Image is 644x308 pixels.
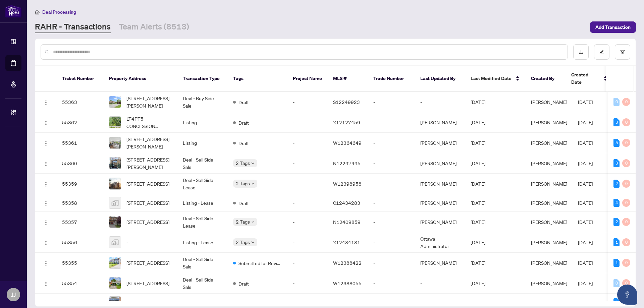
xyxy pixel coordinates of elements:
span: [DATE] [471,239,485,245]
span: filter [620,50,625,54]
td: - [287,133,328,153]
button: Logo [41,197,51,208]
span: [DATE] [578,239,593,245]
button: edit [594,44,609,60]
a: RAHR - Transactions [35,21,111,33]
div: 0 [622,259,630,267]
span: N12409859 [333,219,361,225]
button: Logo [41,297,51,308]
span: [STREET_ADDRESS] [126,259,169,266]
th: Project Name [287,66,328,92]
td: Deal - Sell Side Lease [177,174,228,194]
button: Logo [41,257,51,268]
td: 55357 [57,212,104,232]
td: 55356 [57,232,104,253]
th: Trade Number [368,66,415,92]
td: - [368,253,415,273]
span: [STREET_ADDRESS] [126,199,169,206]
span: [STREET_ADDRESS][PERSON_NAME] [126,95,172,109]
div: 0 [622,199,630,207]
img: thumbnail-img [109,297,121,308]
button: download [573,44,589,60]
td: 55363 [57,92,104,112]
span: [DATE] [471,219,485,225]
button: filter [615,44,630,60]
td: - [368,153,415,174]
span: [DATE] [471,200,485,206]
img: Logo [43,120,49,126]
span: Draft [238,280,249,287]
span: [DATE] [578,140,593,146]
span: [DATE] [578,280,593,286]
span: [PERSON_NAME] [531,299,567,305]
span: [DATE] [471,160,485,166]
td: 55358 [57,194,104,212]
span: LT4PT5 CONCESSION [STREET_ADDRESS] [126,115,172,130]
img: Logo [43,240,49,246]
span: [DATE] [471,299,485,305]
span: 2 Tags [236,218,250,226]
td: 55359 [57,174,104,194]
div: 0 [622,180,630,188]
img: Logo [43,281,49,287]
div: 1 [613,238,620,246]
span: N12297495 [333,160,361,166]
div: 2 [613,218,620,226]
div: 0 [622,218,630,226]
td: Ottawa Administrator [415,232,465,253]
div: 2 [613,180,620,188]
th: MLS # [328,66,368,92]
span: [STREET_ADDRESS] [126,180,169,187]
div: 0 [613,98,620,106]
td: Listing [177,112,228,133]
span: [DATE] [471,119,485,125]
span: [DATE] [578,181,593,187]
img: thumbnail-img [109,158,121,169]
td: - [368,92,415,112]
span: Draft [238,139,249,147]
td: [PERSON_NAME] [415,112,465,133]
span: [DATE] [578,219,593,225]
td: - [287,212,328,232]
span: down [251,162,255,165]
th: Created Date [566,66,613,92]
span: [PERSON_NAME] [531,219,567,225]
button: Logo [41,217,51,227]
img: thumbnail-img [109,216,121,228]
img: Logo [43,141,49,146]
td: 55362 [57,112,104,133]
span: [PERSON_NAME] [531,260,567,266]
span: X12127459 [333,119,360,125]
td: [PERSON_NAME] [415,194,465,212]
span: Draft [238,119,249,126]
img: thumbnail-img [109,96,121,108]
div: 2 [613,298,620,306]
img: logo [5,5,21,17]
td: Deal - Sell Side Sale [177,253,228,273]
span: down [251,182,255,185]
div: 0 [613,279,620,287]
span: [STREET_ADDRESS][PERSON_NAME] [126,156,172,171]
img: thumbnail-img [109,137,121,148]
span: C12434283 [333,200,360,206]
div: 0 [622,139,630,147]
td: [PERSON_NAME] [415,253,465,273]
td: - [287,112,328,133]
td: - [287,253,328,273]
span: W12398958 [333,181,362,187]
span: down [251,241,255,244]
img: Logo [43,300,49,306]
button: Open asap [617,285,637,305]
td: - [415,273,465,294]
span: [PERSON_NAME] [531,160,567,166]
span: [DATE] [578,299,593,305]
img: Logo [43,261,49,266]
span: [DATE] [578,200,593,206]
img: Logo [43,161,49,167]
td: Listing - Lease [177,194,228,212]
span: 2 Tags [236,238,250,246]
td: - [368,174,415,194]
span: Submitted for Review [238,299,282,306]
span: [DATE] [471,280,485,286]
a: Team Alerts (8513) [119,21,189,33]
